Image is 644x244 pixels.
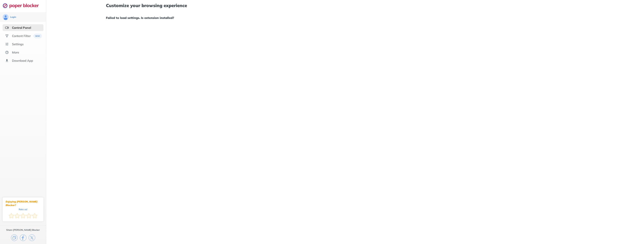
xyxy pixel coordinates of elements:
div: Login [10,16,16,19]
img: settings.svg [5,42,9,46]
div: Rate us! [19,208,27,210]
img: copy.svg [11,234,18,241]
div: Enjoying [PERSON_NAME] Blocker? [6,200,40,207]
div: More [12,50,19,54]
img: logo-webpage.svg [3,3,43,8]
h1: Failed to load settings. Is extension installed? [106,15,584,20]
img: facebook.svg [20,234,26,241]
h1: Customize your browsing experience [106,3,584,8]
div: Settings [12,42,24,46]
img: social.svg [5,34,9,38]
div: Control Panel [12,26,31,30]
img: menuBanner.svg [33,34,42,38]
img: avatar.svg [3,14,9,20]
div: Share [PERSON_NAME] Blocker [6,228,40,231]
img: download-app.svg [5,59,9,62]
div: Content Filter [12,34,31,38]
img: x.svg [29,234,35,241]
img: about.svg [5,50,9,54]
div: Download App [12,59,33,62]
img: features-selected.svg [5,26,9,30]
